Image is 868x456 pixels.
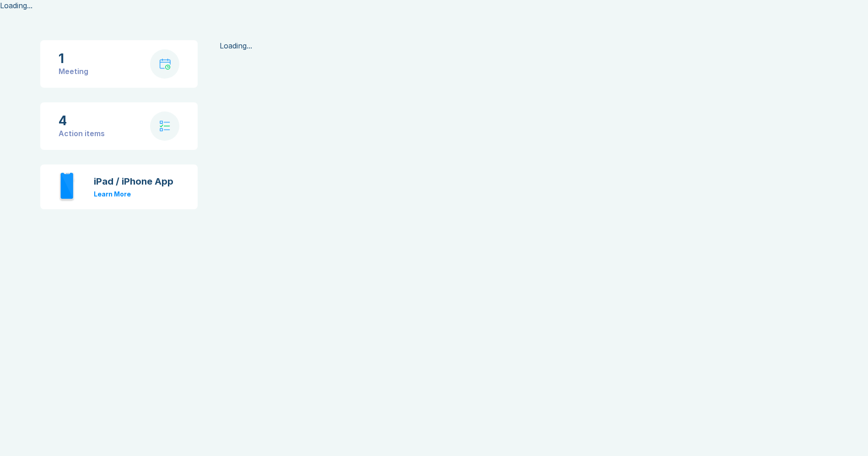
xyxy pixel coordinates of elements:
[94,176,173,187] div: iPad / iPhone App
[160,121,170,132] img: check-list.svg
[59,66,88,77] div: Meeting
[159,58,171,70] img: calendar-with-clock.svg
[59,113,105,128] div: 4
[94,190,131,198] a: Learn More
[59,128,105,139] div: Action items
[59,172,75,202] img: iphone.svg
[220,40,828,51] div: Loading...
[59,51,88,66] div: 1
